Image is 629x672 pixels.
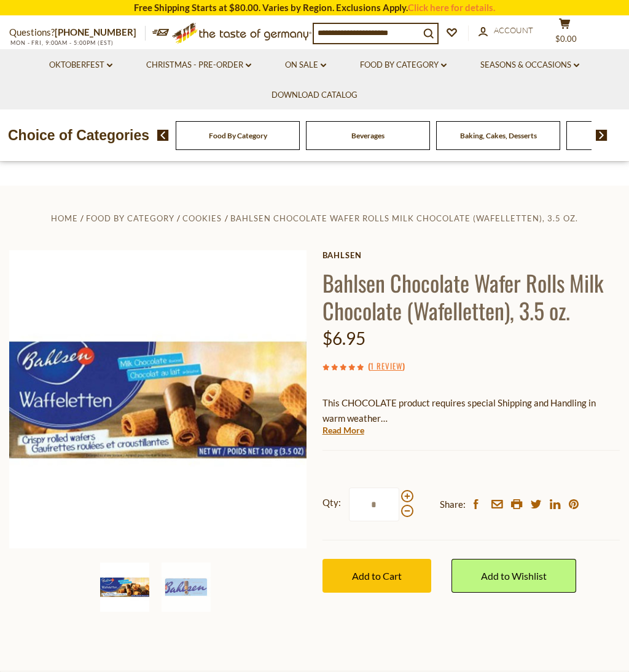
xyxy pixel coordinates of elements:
[479,24,533,38] a: Account
[480,58,579,72] a: Seasons & Occasions
[285,58,326,72] a: On Sale
[209,131,267,140] a: Food By Category
[322,269,620,324] h1: Bahlsen Chocolate Wafer Rolls Milk Chocolate (Wafelletten), 3.5 oz.
[494,25,533,35] span: Account
[182,213,222,223] a: Cookies
[55,26,136,38] a: [PHONE_NUMBER]
[596,130,608,141] img: next arrow
[322,250,620,260] a: Bahlsen
[555,34,577,44] span: $0.00
[370,360,402,373] a: 1 Review
[408,2,495,13] a: Click here for details.
[322,559,431,593] button: Add to Cart
[86,213,174,223] a: Food By Category
[157,130,169,141] img: previous arrow
[100,563,149,612] img: Bahlsen Chocolate Wafer Rolls Milk Chocolate (Wafelletten)
[49,58,112,72] a: Oktoberfest
[162,563,211,612] img: Bahlsen Chocolate Wafer Rolls Milk Chocolate (Wafelletten)
[230,213,578,223] a: Bahlsen Chocolate Wafer Rolls Milk Chocolate (Wafelletten), 3.5 oz.
[368,360,405,372] span: ( )
[360,58,447,72] a: Food By Category
[322,395,620,426] p: This CHOCOLATE product requires special Shipping and Handling in warm weather
[9,25,146,41] p: Questions?
[9,39,114,46] span: MON - FRI, 9:00AM - 5:00PM (EST)
[146,58,251,72] a: Christmas - PRE-ORDER
[322,495,341,510] strong: Qty:
[349,488,399,521] input: Qty:
[9,250,307,548] img: Bahlsen Chocolate Wafer Rolls Milk Chocolate (Wafelletten)
[51,213,78,223] a: Home
[440,497,466,512] span: Share:
[546,18,583,49] button: $0.00
[451,559,576,593] a: Add to Wishlist
[322,328,365,349] span: $6.95
[460,131,537,140] a: Baking, Cakes, Desserts
[272,89,357,102] a: Download Catalog
[351,131,385,140] a: Beverages
[352,570,402,582] span: Add to Cart
[322,424,364,437] a: Read More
